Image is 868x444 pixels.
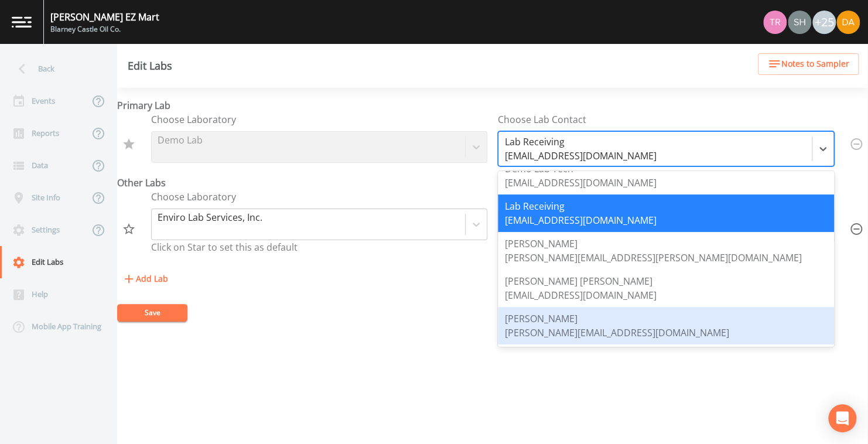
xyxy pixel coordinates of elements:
div: shaynee@enviro-britesolutions.com [787,11,812,34]
div: Lab Receiving [505,135,657,149]
div: [EMAIL_ADDRESS][DOMAIN_NAME] [505,288,657,302]
div: [PERSON_NAME][EMAIL_ADDRESS][PERSON_NAME][DOMAIN_NAME] [505,251,802,265]
strong: Primary Lab [117,99,170,112]
div: [EMAIL_ADDRESS][DOMAIN_NAME] [505,213,657,227]
div: Enviro Lab Services, Inc. [158,210,262,224]
img: e87f1c0e44c1658d59337c30f0e43455 [836,11,860,34]
div: +25 [812,11,836,34]
strong: Other Labs [117,176,166,189]
img: 939099765a07141c2f55256aeaad4ea5 [763,11,787,34]
div: [PERSON_NAME] [505,237,802,251]
div: [PERSON_NAME] [PERSON_NAME] [505,274,657,288]
label: Choose Laboratory [151,190,236,204]
label: Click on Star to set this as default [151,240,298,254]
div: Travis Kirin [763,11,787,34]
div: Lab Receiving [505,199,657,213]
div: Blarney Castle Oil Co. [50,24,159,35]
button: Save [117,304,187,322]
div: Open Intercom Messenger [828,404,856,432]
div: Edit Labs [128,61,172,70]
label: Choose Laboratory [151,112,236,127]
button: Add Lab [117,268,173,290]
div: [PERSON_NAME][EMAIL_ADDRESS][DOMAIN_NAME] [505,326,729,340]
div: [PERSON_NAME] EZ Mart [50,10,159,24]
label: Choose Lab Contact [498,112,586,127]
div: [EMAIL_ADDRESS][DOMAIN_NAME] [505,176,657,190]
div: [PERSON_NAME] [505,312,729,326]
button: Set as Default [117,217,141,241]
img: logo [12,16,32,28]
img: 726fd29fcef06c5d4d94ec3380ebb1a1 [788,11,811,34]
